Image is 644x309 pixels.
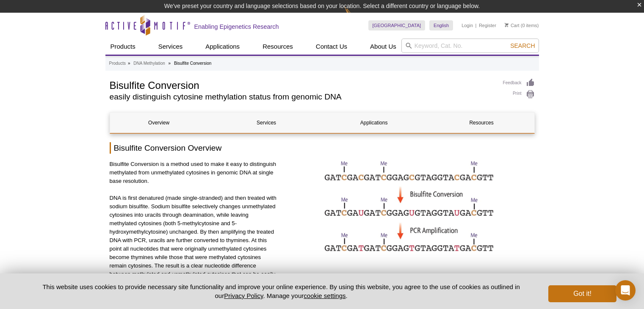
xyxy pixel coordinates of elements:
[505,20,539,30] li: (0 items)
[479,22,496,28] a: Register
[508,42,537,50] button: Search
[462,22,473,28] a: Login
[169,61,171,66] li: »
[153,39,188,55] a: Services
[401,39,539,53] input: Keyword, Cat. No.
[311,39,352,55] a: Contact Us
[110,142,535,154] h2: Bisulfite Conversion Overview
[105,39,141,55] a: Products
[257,39,298,55] a: Resources
[110,194,277,287] p: DNA is first denatured (made single-stranded) and then treated with sodium bisulfite. Sodium bisu...
[368,20,426,30] a: [GEOGRAPHIC_DATA]
[345,6,367,26] img: Change Here
[109,60,126,67] a: Products
[110,113,208,133] a: Overview
[174,61,211,66] li: Bisulfite Conversion
[365,39,401,55] a: About Us
[429,20,453,30] a: English
[325,113,423,133] a: Applications
[128,61,130,66] li: »
[218,113,315,133] a: Services
[503,90,535,99] a: Print
[110,160,277,185] p: Bisulfite Conversion is a method used to make it easy to distinguish methylated from unmethylated...
[505,23,509,27] img: Your Cart
[324,160,494,255] img: DNA sequence following bisulfite conversion and PCR amplification
[304,292,345,299] button: cookie settings
[110,93,495,101] h2: easily distinguish cytosine methylation status from genomic DNA
[110,78,495,91] h1: Bisulfite Conversion
[194,23,279,30] h2: Enabling Epigenetics Research
[475,20,477,30] li: |
[28,282,535,300] p: This website uses cookies to provide necessary site functionality and improve your online experie...
[615,280,636,301] div: Open Intercom Messenger
[224,292,263,299] a: Privacy Policy
[433,113,531,133] a: Resources
[133,60,165,67] a: DNA Methylation
[503,78,535,88] a: Feedback
[505,22,520,28] a: Cart
[510,42,535,49] span: Search
[200,39,245,55] a: Applications
[548,285,616,302] button: Got it!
